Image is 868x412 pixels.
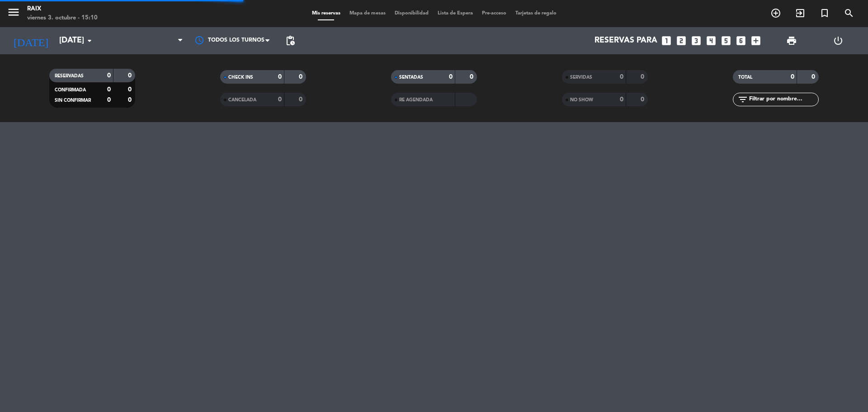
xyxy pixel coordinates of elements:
[705,35,717,47] i: looks_4
[641,96,646,103] strong: 0
[278,96,282,103] strong: 0
[228,75,253,80] span: CHECK INS
[228,98,256,102] span: CANCELADA
[345,11,390,16] span: Mapa de mesas
[511,11,561,16] span: Tarjetas de regalo
[299,96,304,103] strong: 0
[27,14,98,23] div: viernes 3. octubre - 15:10
[770,8,781,19] i: add_circle_outline
[660,35,672,47] i: looks_one
[570,75,592,80] span: SERVIDAS
[55,74,84,78] span: RESERVADAS
[477,11,511,16] span: Pre-acceso
[786,35,797,46] span: print
[833,35,844,46] i: power_settings_new
[737,94,748,105] i: filter_list
[307,11,345,16] span: Mis reservas
[470,74,475,80] strong: 0
[620,96,623,103] strong: 0
[735,35,747,47] i: looks_6
[107,97,111,103] strong: 0
[107,86,111,93] strong: 0
[84,35,95,46] i: arrow_drop_down
[7,5,20,19] i: menu
[570,98,593,102] span: NO SHOW
[819,8,830,19] i: turned_in_not
[128,97,133,103] strong: 0
[55,98,91,103] span: SIN CONFIRMAR
[594,36,657,45] span: Reservas para
[641,74,646,80] strong: 0
[815,27,861,54] div: LOG OUT
[750,35,762,47] i: add_box
[795,8,806,19] i: exit_to_app
[399,98,433,102] span: RE AGENDADA
[128,86,133,93] strong: 0
[128,72,133,79] strong: 0
[278,74,282,80] strong: 0
[433,11,477,16] span: Lista de Espera
[690,35,702,47] i: looks_3
[27,5,98,14] div: RAIX
[675,35,687,47] i: looks_two
[399,75,423,80] span: SENTADAS
[811,74,817,80] strong: 0
[55,88,86,92] span: CONFIRMADA
[620,74,623,80] strong: 0
[7,5,20,22] button: menu
[844,8,854,19] i: search
[285,35,296,46] span: pending_actions
[720,35,732,47] i: looks_5
[107,72,111,79] strong: 0
[299,74,304,80] strong: 0
[791,74,794,80] strong: 0
[7,31,55,51] i: [DATE]
[748,95,818,104] input: Filtrar por nombre...
[449,74,453,80] strong: 0
[738,75,752,80] span: TOTAL
[390,11,433,16] span: Disponibilidad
